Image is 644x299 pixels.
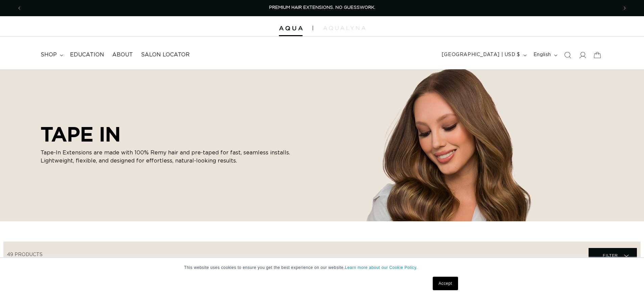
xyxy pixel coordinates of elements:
span: About [112,51,133,58]
span: Education [70,51,104,58]
p: Tape-In Extensions are made with 100% Remy hair and pre-taped for fast, seamless installs. Lightw... [41,149,297,165]
span: Filter [603,249,618,262]
span: shop [41,51,57,58]
span: PREMIUM HAIR EXTENSIONS. NO GUESSWORK. [269,5,375,10]
img: Aqua Hair Extensions [279,26,303,31]
img: aqualyna.com [323,26,365,30]
span: English [533,51,551,58]
a: Salon Locator [137,47,194,63]
a: Learn more about our Cookie Policy. [345,265,418,270]
span: Salon Locator [141,51,190,58]
a: About [108,47,137,63]
a: Accept [433,277,458,290]
p: This website uses cookies to ensure you get the best experience on our website. [184,265,460,271]
span: [GEOGRAPHIC_DATA] | USD $ [442,51,520,58]
button: English [529,49,560,61]
span: 49 products [7,252,43,257]
button: [GEOGRAPHIC_DATA] | USD $ [438,49,529,61]
button: Next announcement [617,2,632,15]
summary: shop [37,47,66,63]
summary: Filter [589,248,637,263]
button: Previous announcement [12,2,27,15]
a: Education [66,47,108,63]
h2: TAPE IN [41,122,297,146]
summary: Search [560,48,575,63]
